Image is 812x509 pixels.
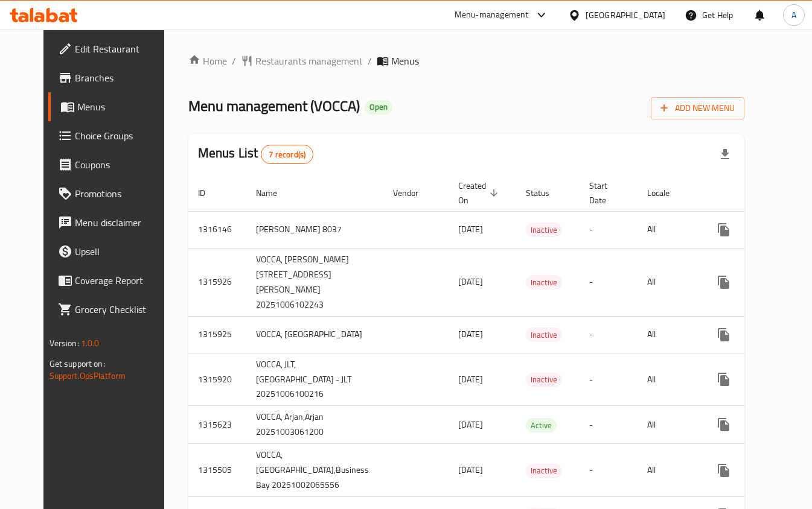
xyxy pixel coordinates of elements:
button: Change Status [738,456,767,485]
a: Restaurants management [241,54,363,68]
td: 1315925 [188,316,246,353]
a: Home [188,54,227,68]
button: Change Status [738,320,767,349]
a: Menus [48,92,179,121]
span: Inactive [526,276,562,289]
td: All [638,316,700,353]
span: Menus [77,100,170,114]
button: more [709,365,738,394]
li: / [368,54,372,68]
span: [DATE] [458,326,483,342]
span: 7 record(s) [261,149,313,160]
li: / [232,54,236,68]
span: Edit Restaurant [75,42,170,56]
div: Inactive [526,275,562,289]
td: All [638,444,700,497]
span: Grocery Checklist [75,302,170,317]
td: - [580,353,638,406]
div: Open [365,100,392,115]
button: Change Status [738,268,767,297]
td: All [638,211,700,248]
span: [DATE] [458,462,483,478]
span: Coverage Report [75,273,170,288]
td: VOCCA, [GEOGRAPHIC_DATA] [246,316,383,353]
span: Add New Menu [660,101,735,116]
button: more [709,268,738,297]
div: Export file [711,140,740,169]
a: Choice Groups [48,121,179,150]
span: Upsell [75,244,170,259]
span: Inactive [526,328,562,342]
button: more [709,320,738,349]
td: 1315926 [188,248,246,316]
span: Inactive [526,464,562,478]
button: Add New Menu [651,97,744,119]
td: All [638,353,700,406]
td: - [580,211,638,248]
button: more [709,456,738,485]
td: All [638,406,700,444]
span: Menu disclaimer [75,215,170,230]
span: ID [198,186,221,200]
a: Edit Restaurant [48,34,179,63]
div: Inactive [526,327,562,342]
a: Coverage Report [48,266,179,295]
span: Vendor [393,186,434,200]
td: 1316146 [188,211,246,248]
td: VOCCA, [PERSON_NAME][STREET_ADDRESS][PERSON_NAME] 20251006102243 [246,248,383,316]
span: Open [365,102,392,112]
div: Total records count [261,145,313,164]
div: Inactive [526,464,562,478]
span: Created On [458,179,502,207]
span: Get support on: [50,356,105,371]
span: Inactive [526,373,562,387]
span: Promotions [75,186,170,201]
button: more [709,215,738,244]
span: [DATE] [458,417,483,432]
td: - [580,444,638,497]
td: 1315920 [188,353,246,406]
a: Upsell [48,237,179,266]
a: Grocery Checklist [48,295,179,324]
span: Version: [50,335,79,351]
td: VOCCA, [GEOGRAPHIC_DATA],Business Bay 20251002065556 [246,444,383,497]
td: 1315505 [188,444,246,497]
td: - [580,316,638,353]
button: more [709,410,738,439]
span: Active [526,419,557,432]
button: Change Status [738,365,767,394]
span: A [791,8,796,22]
span: Restaurants management [255,54,363,68]
span: Status [526,186,565,200]
a: Coupons [48,150,179,179]
button: Change Status [738,215,767,244]
span: Start Date [589,179,623,207]
span: Inactive [526,223,562,237]
span: Branches [75,71,170,85]
span: Name [256,186,293,200]
td: VOCCA, JLT,[GEOGRAPHIC_DATA] - JLT 20251006100216 [246,353,383,406]
td: - [580,406,638,444]
a: Menu disclaimer [48,208,179,237]
div: Active [526,418,557,432]
span: Coupons [75,157,170,172]
span: 1.0.0 [81,335,100,351]
td: 1315623 [188,406,246,444]
span: Menus [391,54,419,68]
a: Branches [48,63,179,92]
div: [GEOGRAPHIC_DATA] [586,8,665,22]
td: VOCCA, Arjan,Arjan 20251003061200 [246,406,383,444]
nav: breadcrumb [188,54,745,68]
span: Menu management ( VOCCA ) [188,92,360,119]
div: Menu-management [455,8,529,22]
span: Locale [647,186,685,200]
td: [PERSON_NAME] 8037 [246,211,383,248]
span: [DATE] [458,221,483,237]
td: - [580,248,638,316]
span: [DATE] [458,371,483,387]
span: Choice Groups [75,128,170,143]
h2: Menus List [198,144,313,164]
a: Support.OpsPlatform [50,368,126,384]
